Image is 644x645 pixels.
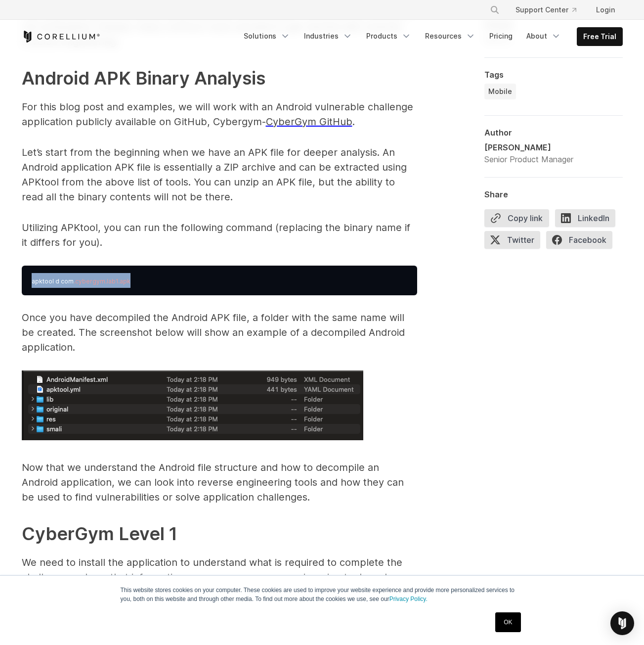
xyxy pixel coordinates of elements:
p: Once you have decompiled the Android APK file, a folder with the same name will be created. The s... [22,310,417,355]
p: Utilizing APKtool, you can run the following command (replacing the binary name if it differs for... [22,220,417,250]
a: Resources [419,27,481,45]
span: Facebook [546,231,612,249]
a: LinkedIn [555,209,621,231]
a: Privacy Policy. [389,596,428,602]
a: About [520,27,567,45]
span: apktool d com [32,277,74,285]
span: Mobile [488,87,512,96]
a: Pricing [483,27,518,45]
a: Facebook [546,231,618,253]
img: Example of a decompiled android application. [22,370,363,440]
span: Twitter [484,231,540,249]
p: This website stores cookies on your computer. These cookies are used to improve your website expe... [121,586,524,603]
a: Products [360,27,417,45]
span: .cybergym.lab1.apk [74,277,130,285]
p: For this blog post and examples, we will work with an Android vulnerable challenge application pu... [22,99,417,129]
a: Industries [298,27,358,45]
a: Support Center [508,1,584,19]
button: Copy link [484,209,549,227]
div: Tags [484,70,623,80]
a: Corellium Home [22,31,100,43]
div: Navigation Menu [238,27,623,46]
a: OK [495,612,520,632]
div: Senior Product Manager [484,153,573,165]
a: Free Trial [577,28,622,46]
div: Navigation Menu [478,1,623,19]
a: CyberGym GitHub [266,116,352,128]
div: [PERSON_NAME] [484,141,573,153]
span: LinkedIn [555,209,615,227]
div: Open Intercom Messenger [610,611,634,635]
button: Search [486,1,504,19]
a: Mobile [484,84,516,99]
p: Let’s start from the beginning when we have an APK file for deeper analysis. An Android applicati... [22,145,417,204]
a: Login [588,1,623,19]
p: Now that we understand the Android file structure and how to decompile an Android application, we... [22,460,417,505]
a: Solutions [238,27,296,45]
strong: Android APK Binary Analysis [22,67,265,89]
div: Share [484,189,623,199]
strong: CyberGym Level 1 [22,523,177,545]
p: We need to install the application to understand what is required to complete the challenge and u... [22,555,417,599]
div: Author [484,128,623,138]
a: Twitter [484,231,546,253]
